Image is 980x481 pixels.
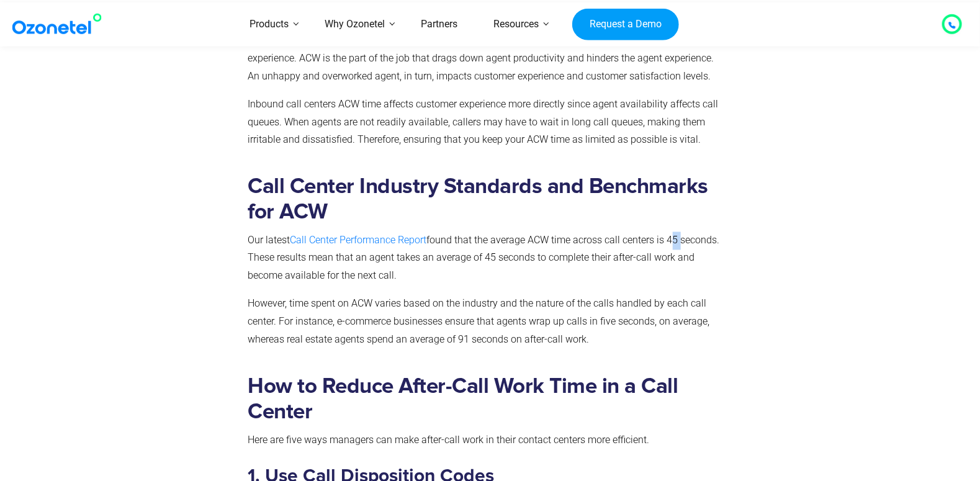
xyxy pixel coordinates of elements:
[248,34,714,82] span: Since agents are the costliest resource of a contact center, you must do everything you can to im...
[403,2,475,47] a: Partners
[572,8,678,40] a: Request a Demo
[248,98,719,146] span: Inbound call centers ACW time affects customer experience more directly since agent availability ...
[248,235,290,246] span: Our latest
[248,235,720,282] span: found that the average ACW time across call centers is 45 seconds. These results mean that an age...
[232,2,307,47] a: Products
[248,376,678,423] strong: How to Reduce After-Call Work Time in a Call Center
[290,235,427,246] a: Call Center Performance Report
[307,2,403,47] a: Why Ozonetel
[248,432,727,450] p: Here are five ways managers can make after-call work in their contact centers more efficient.
[475,2,557,47] a: Resources
[248,298,710,346] span: However, time spent on ACW varies based on the industry and the nature of the calls handled by ea...
[248,176,709,223] strong: Call Center Industry Standards and Benchmarks for ACW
